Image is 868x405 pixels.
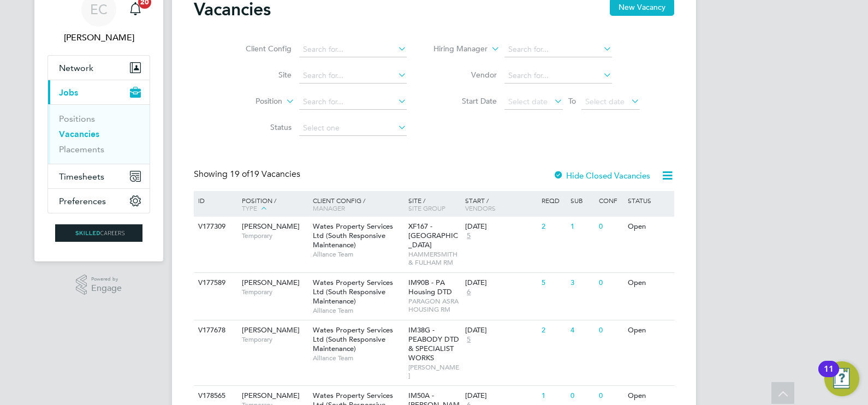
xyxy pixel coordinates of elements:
span: Engage [91,284,122,293]
input: Search for... [299,42,407,57]
div: Position / [234,191,310,218]
span: Alliance Team [313,250,403,259]
div: V177678 [195,320,234,341]
span: Temporary [242,231,307,240]
div: [DATE] [465,326,536,335]
span: 5 [465,335,472,344]
div: 5 [539,273,567,293]
div: Reqd [539,191,567,210]
div: [DATE] [465,222,536,231]
div: 3 [568,273,596,293]
div: 4 [568,320,596,341]
span: Select date [585,97,625,106]
span: Network [59,63,93,73]
span: Alliance Team [313,354,403,362]
button: Jobs [48,80,150,104]
label: Hiring Manager [425,44,487,55]
button: Open Resource Center, 11 new notifications [824,361,859,396]
span: Wates Property Services Ltd (South Responsive Maintenance) [313,222,393,249]
div: Client Config / [310,191,406,217]
span: 19 Vacancies [230,169,300,180]
div: [DATE] [465,391,536,401]
div: 0 [596,320,625,341]
input: Search for... [504,42,612,57]
input: Search for... [504,68,612,84]
div: 0 [596,217,625,237]
div: Status [625,191,673,210]
div: ID [195,191,234,210]
a: Positions [59,114,95,124]
button: Network [48,56,150,80]
span: HAMMERSMITH & FULHAM RM [408,250,460,267]
span: [PERSON_NAME] [242,278,300,287]
a: Vacancies [59,129,99,139]
span: Select date [508,97,548,106]
div: V177589 [195,273,234,293]
span: [PERSON_NAME] [242,222,300,231]
span: IM38G - PEABODY DTD & SPECIALIST WORKS [408,325,459,362]
span: 19 of [230,169,249,180]
span: Vendors [465,204,496,212]
span: Wates Property Services Ltd (South Responsive Maintenance) [313,325,393,353]
div: 2 [539,217,567,237]
div: Open [625,273,673,293]
span: Preferences [59,196,106,206]
div: Open [625,217,673,237]
div: [DATE] [465,278,536,288]
label: Client Config [229,44,292,53]
span: Temporary [242,335,307,344]
div: V177309 [195,217,234,237]
div: 11 [824,369,834,383]
span: 6 [465,288,472,297]
span: Alliance Team [313,306,403,315]
label: Hide Closed Vacancies [553,170,650,181]
span: IM90B - PA Housing DTD [408,278,452,296]
span: Powered by [91,275,122,284]
span: Site Group [408,204,445,212]
input: Search for... [299,94,407,110]
div: Sub [568,191,596,210]
div: Jobs [48,104,150,164]
span: [PERSON_NAME] [242,391,300,400]
span: Type [242,204,257,212]
span: Temporary [242,288,307,296]
span: Manager [313,204,345,212]
label: Start Date [434,96,497,106]
span: 5 [465,231,472,241]
div: Start / [462,191,539,217]
span: XF167 - [GEOGRAPHIC_DATA] [408,222,458,249]
div: Conf [596,191,625,210]
input: Select one [299,121,407,136]
span: To [565,94,579,108]
label: Site [229,70,292,80]
span: PARAGON ASRA HOUSING RM [408,297,460,314]
a: Powered byEngage [76,275,122,295]
label: Status [229,122,292,132]
span: Jobs [59,87,78,98]
div: Site / [406,191,463,217]
span: [PERSON_NAME] [242,325,300,335]
div: 2 [539,320,567,341]
div: Open [625,320,673,341]
input: Search for... [299,68,407,84]
label: Vendor [434,70,497,80]
span: Wates Property Services Ltd (South Responsive Maintenance) [313,278,393,306]
button: Preferences [48,189,150,213]
img: skilledcareers-logo-retina.png [55,224,142,242]
a: Placements [59,144,104,154]
div: 1 [568,217,596,237]
span: EC [90,2,108,16]
div: Showing [194,169,302,180]
div: 0 [596,273,625,293]
a: Go to home page [47,224,150,242]
label: Position [219,96,282,107]
button: Timesheets [48,164,150,188]
span: Timesheets [59,171,104,182]
span: [PERSON_NAME] [408,363,460,380]
span: Ernie Crowe [47,31,150,44]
